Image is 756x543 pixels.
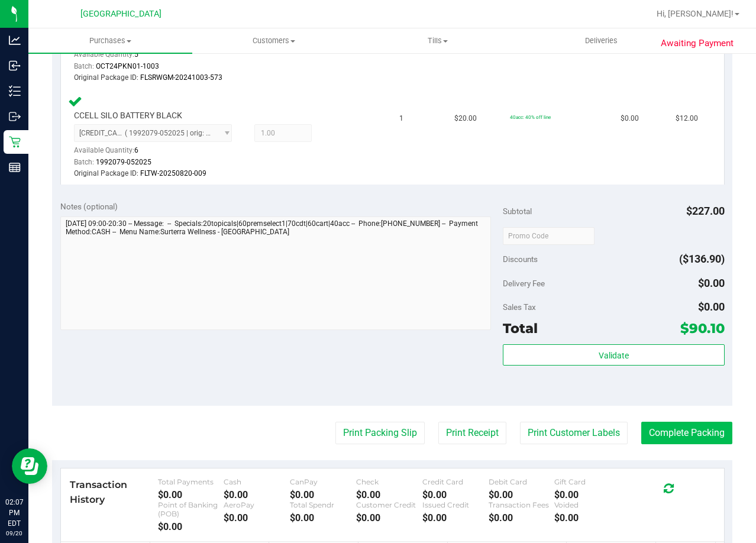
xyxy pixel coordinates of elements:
[554,500,621,509] div: Voided
[96,158,151,166] span: 1992079-052025
[503,227,595,245] input: Promo Code
[356,489,422,500] div: $0.00
[641,422,732,444] button: Complete Packing
[554,477,621,486] div: Gift Card
[193,35,356,46] span: Customers
[74,110,182,121] span: CCELL SILO BATTERY BLACK
[192,28,356,53] a: Customers
[12,448,47,484] iframe: Resource center
[503,302,536,312] span: Sales Tax
[356,28,520,53] a: Tills
[290,512,356,523] div: $0.00
[357,35,519,46] span: Tills
[676,113,698,124] span: $12.00
[520,422,628,444] button: Print Customer Labels
[422,512,489,523] div: $0.00
[599,351,629,360] span: Validate
[686,205,725,217] span: $227.00
[438,422,506,444] button: Print Receipt
[569,35,634,46] span: Deliveries
[290,477,356,486] div: CanPay
[74,62,94,70] span: Batch:
[134,50,138,59] span: 5
[335,422,425,444] button: Print Packing Slip
[657,9,734,18] span: Hi, [PERSON_NAME]!
[9,60,21,72] inline-svg: Inbound
[140,169,206,177] span: FLTW-20250820-009
[679,253,725,265] span: ($136.90)
[290,489,356,500] div: $0.00
[356,477,422,486] div: Check
[80,9,161,19] span: [GEOGRAPHIC_DATA]
[134,146,138,154] span: 6
[519,28,683,53] a: Deliveries
[503,344,724,366] button: Validate
[554,512,621,523] div: $0.00
[158,500,224,518] div: Point of Banking (POB)
[422,489,489,500] div: $0.00
[510,114,551,120] span: 40acc: 40% off line
[422,477,489,486] div: Credit Card
[224,477,290,486] div: Cash
[356,512,422,523] div: $0.00
[454,113,477,124] span: $20.00
[503,279,545,288] span: Delivery Fee
[9,34,21,46] inline-svg: Analytics
[356,500,422,509] div: Customer Credit
[158,477,224,486] div: Total Payments
[158,521,224,532] div: $0.00
[661,37,734,50] span: Awaiting Payment
[74,169,138,177] span: Original Package ID:
[503,320,538,337] span: Total
[60,202,118,211] span: Notes (optional)
[489,512,555,523] div: $0.00
[74,158,94,166] span: Batch:
[74,142,241,165] div: Available Quantity:
[290,500,356,509] div: Total Spendr
[680,320,725,337] span: $90.10
[28,28,192,53] a: Purchases
[224,500,290,509] div: AeroPay
[74,73,138,82] span: Original Package ID:
[74,46,241,69] div: Available Quantity:
[489,477,555,486] div: Debit Card
[489,489,555,500] div: $0.00
[224,489,290,500] div: $0.00
[5,529,23,538] p: 09/20
[9,161,21,173] inline-svg: Reports
[698,277,725,289] span: $0.00
[698,300,725,313] span: $0.00
[28,35,192,46] span: Purchases
[140,73,222,82] span: FLSRWGM-20241003-573
[503,248,538,270] span: Discounts
[158,489,224,500] div: $0.00
[9,111,21,122] inline-svg: Outbound
[489,500,555,509] div: Transaction Fees
[621,113,639,124] span: $0.00
[503,206,532,216] span: Subtotal
[96,62,159,70] span: OCT24PKN01-1003
[399,113,403,124] span: 1
[9,136,21,148] inline-svg: Retail
[554,489,621,500] div: $0.00
[422,500,489,509] div: Issued Credit
[224,512,290,523] div: $0.00
[9,85,21,97] inline-svg: Inventory
[5,497,23,529] p: 02:07 PM EDT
